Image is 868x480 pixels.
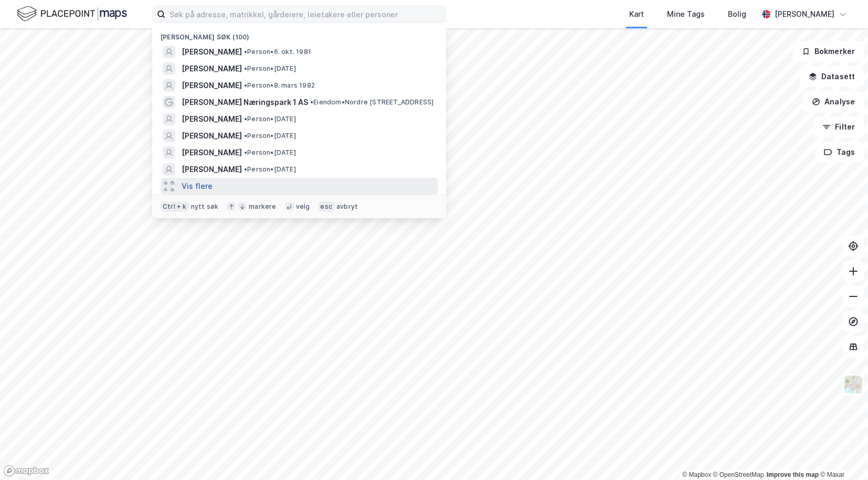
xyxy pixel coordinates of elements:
a: Mapbox homepage [3,465,49,477]
div: Bolig [728,8,746,20]
span: [PERSON_NAME] [182,146,242,159]
div: avbryt [336,202,358,211]
span: • [244,115,247,123]
button: Bokmerker [793,41,864,62]
div: velg [296,202,310,211]
span: • [244,81,247,89]
span: [PERSON_NAME] [182,46,242,58]
span: • [244,132,247,140]
span: [PERSON_NAME] [182,79,242,92]
span: [PERSON_NAME] [182,130,242,142]
div: esc [318,201,334,212]
span: [PERSON_NAME] [182,163,242,176]
input: Søk på adresse, matrikkel, gårdeiere, leietakere eller personer [165,6,446,22]
iframe: Chat Widget [816,430,868,480]
div: Ctrl + k [161,201,189,212]
span: Person • [DATE] [244,165,296,174]
span: • [310,98,313,106]
span: Person • 8. mars 1982 [244,81,315,90]
img: logo.f888ab2527a4732fd821a326f86c7f29.svg [17,5,127,23]
div: Mine Tags [667,8,705,20]
span: [PERSON_NAME] [182,62,242,75]
a: OpenStreetMap [713,471,764,478]
span: • [244,165,247,173]
span: • [244,48,247,56]
span: • [244,148,247,156]
span: Person • 6. okt. 1981 [244,48,311,56]
button: Analyse [803,91,864,112]
a: Mapbox [682,471,711,478]
span: [PERSON_NAME] [182,113,242,125]
span: Person • [DATE] [244,115,296,123]
span: Person • [DATE] [244,132,296,140]
div: [PERSON_NAME] [775,8,834,20]
div: nytt søk [191,202,219,211]
span: Eiendom • Nordre [STREET_ADDRESS] [310,98,433,106]
span: • [244,65,247,72]
div: markere [249,202,276,211]
div: Kart [629,8,644,20]
div: [PERSON_NAME] søk (100) [152,25,446,44]
a: Improve this map [767,471,819,478]
button: Tags [815,142,864,163]
span: Person • [DATE] [244,148,296,157]
span: Person • [DATE] [244,65,296,73]
button: Datasett [800,66,864,87]
img: Z [843,375,863,394]
span: [PERSON_NAME] Næringspark 1 AS [182,96,308,109]
button: Vis flere [182,180,213,193]
button: Filter [813,116,864,137]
